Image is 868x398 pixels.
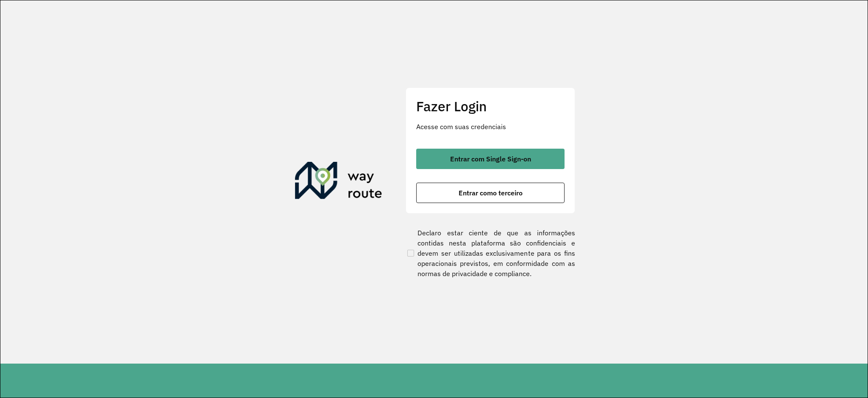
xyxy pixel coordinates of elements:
h2: Fazer Login [416,98,565,114]
img: Roteirizador AmbevTech [295,162,382,203]
button: button [416,149,565,169]
button: button [416,183,565,203]
span: Entrar como terceiro [459,189,523,196]
p: Acesse com suas credenciais [416,121,565,132]
label: Declaro estar ciente de que as informações contidas nesta plataforma são confidenciais e devem se... [406,228,575,279]
span: Entrar com Single Sign-on [450,155,531,162]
